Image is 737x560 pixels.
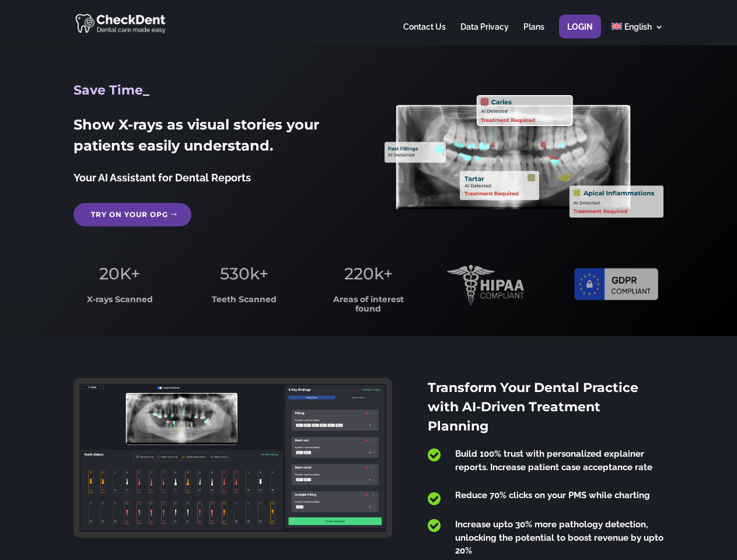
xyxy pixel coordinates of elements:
span: Save Time [74,82,143,98]
span: Your AI Assistant for Dental Reports [74,171,251,184]
h3: Areas of interest found [323,295,415,319]
h2: Show X-rays as visual stories your patients easily understand. [74,114,352,162]
span:  [428,518,441,533]
span: Build 100% trust with personalized explainer reports. Increase patient case acceptance rate [455,449,652,473]
a: Plans [523,23,544,45]
img: X_Ray_annotated [385,95,663,218]
span: _ [143,82,149,98]
span: Increase upto 30% more pathology detection, unlocking the potential to boost revenue by upto 20% [455,519,663,556]
span: Reduce 70% clicks on your PMS while charting [455,490,650,501]
span: English [624,22,652,32]
span: 20K+ [99,264,140,283]
a: Data Privacy [460,23,509,45]
span:  [428,447,441,463]
a: Try on your OPG [74,203,191,226]
span: 530k+ [220,264,268,283]
a: Contact Us [403,23,446,45]
a: English [612,23,663,45]
a: Login [567,23,593,45]
img: CheckDent AI [75,12,167,34]
span: Transform Your Dental Practice with AI-Driven Treatment Planning [428,380,638,434]
span: 220k+ [344,264,393,283]
span:  [428,491,441,506]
